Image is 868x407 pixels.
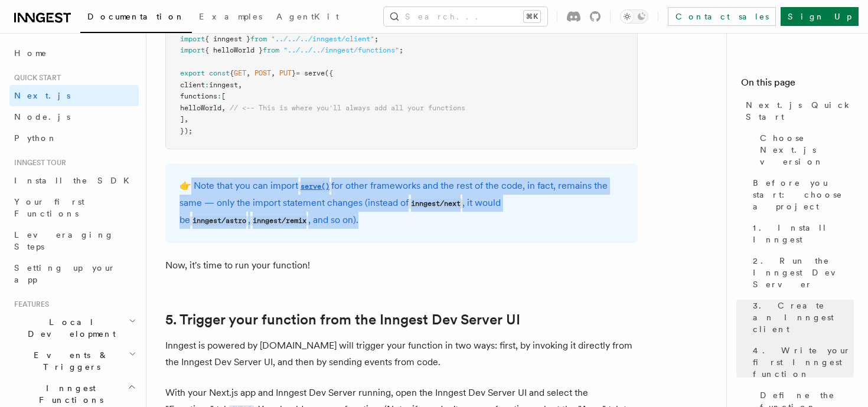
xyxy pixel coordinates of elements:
span: import [180,46,205,54]
span: functions [180,92,217,100]
span: const [209,69,230,77]
span: 1. Install Inngest [753,222,854,245]
code: serve() [298,182,331,192]
span: Examples [199,12,262,21]
code: inngest/next [409,199,462,209]
span: Next.js [14,91,70,100]
span: Inngest Functions [9,382,128,406]
span: }); [180,127,192,135]
span: "../../../inngest/functions" [283,46,399,54]
span: Install the SDK [14,176,136,185]
a: Choose Next.js version [755,127,854,172]
a: 4. Write your first Inngest function [748,340,854,385]
a: 1. Install Inngest [748,217,854,250]
a: Contact sales [668,7,776,26]
span: 2. Run the Inngest Dev Server [753,255,854,290]
span: { helloWorld } [205,46,263,54]
span: ] [180,115,184,123]
span: , [221,104,226,112]
span: // <-- This is where you'll always add all your functions [230,104,465,112]
code: inngest/remix [250,216,308,226]
span: export [180,69,205,77]
span: { inngest } [205,35,250,43]
span: Documentation [87,12,185,21]
a: serve() [298,180,331,191]
span: from [263,46,279,54]
span: Local Development [9,316,129,340]
span: , [184,115,188,123]
span: from [250,35,267,43]
a: Sign Up [781,7,859,26]
span: POST [254,69,271,77]
a: Documentation [80,4,192,33]
span: ; [399,46,403,54]
span: [ [221,92,226,100]
span: , [238,81,242,89]
p: Inngest is powered by [DOMAIN_NAME] will trigger your function in two ways: first, by invoking it... [165,337,638,370]
span: Your first Functions [14,197,84,218]
span: : [205,81,209,89]
span: Python [14,133,57,143]
span: helloWorld [180,104,221,112]
span: inngest [209,81,238,89]
span: Leveraging Steps [14,230,114,251]
span: Choose Next.js version [760,132,854,168]
button: Search...⌘K [384,7,547,26]
a: Next.js [9,85,139,106]
span: , [271,69,275,77]
a: 5. Trigger your function from the Inngest Dev Server UI [165,311,520,328]
span: : [217,92,221,100]
a: Leveraging Steps [9,224,139,257]
span: Setting up your app [14,263,116,284]
span: 4. Write your first Inngest function [753,344,854,380]
span: Next.js Quick Start [746,99,854,123]
a: AgentKit [269,4,346,32]
span: serve [304,69,325,77]
span: GET [234,69,246,77]
span: = [296,69,300,77]
a: Examples [192,4,269,32]
span: Before you start: choose a project [753,177,854,212]
a: Your first Functions [9,191,139,224]
a: Node.js [9,106,139,127]
span: client [180,81,205,89]
button: Toggle dark mode [620,9,648,24]
a: Home [9,42,139,64]
span: Features [9,300,49,309]
span: Node.js [14,112,70,122]
span: import [180,35,205,43]
span: AgentKit [276,12,339,21]
span: } [292,69,296,77]
a: Python [9,127,139,149]
button: Events & Triggers [9,344,139,378]
a: Next.js Quick Start [741,94,854,127]
a: Setting up your app [9,257,139,290]
p: 👉 Note that you can import for other frameworks and the rest of the code, in fact, remains the sa... [180,178,624,229]
span: Quick start [9,73,61,83]
span: ({ [325,69,333,77]
span: { [230,69,234,77]
p: Now, it's time to run your function! [165,257,638,274]
span: PUT [279,69,292,77]
span: 3. Create an Inngest client [753,300,854,335]
kbd: ⌘K [524,11,540,22]
h4: On this page [741,76,854,94]
a: 3. Create an Inngest client [748,295,854,340]
a: Before you start: choose a project [748,172,854,217]
span: Home [14,47,47,59]
a: Install the SDK [9,170,139,191]
span: ; [374,35,378,43]
code: inngest/astro [190,216,248,226]
span: Inngest tour [9,158,66,168]
a: 2. Run the Inngest Dev Server [748,250,854,295]
span: "../../../inngest/client" [271,35,374,43]
span: , [246,69,250,77]
span: Events & Triggers [9,349,129,373]
button: Local Development [9,311,139,344]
